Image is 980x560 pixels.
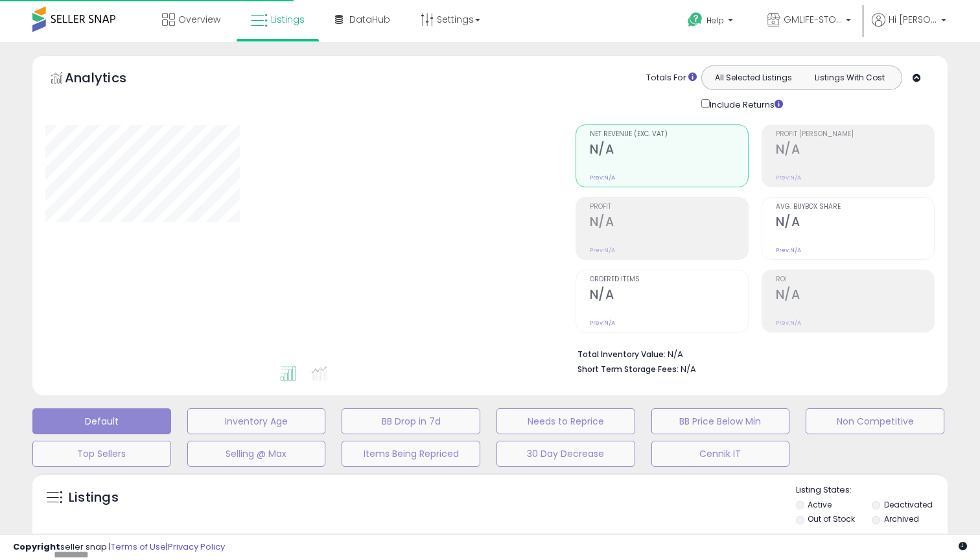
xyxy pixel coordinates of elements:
button: BB Drop in 7d [342,408,480,434]
span: Profit [PERSON_NAME] [776,131,934,138]
h2: N/A [776,215,934,232]
h5: Analytics [65,69,152,90]
span: N/A [681,363,696,375]
a: Help [677,2,746,42]
small: Prev: N/A [590,319,615,327]
h2: N/A [590,287,748,305]
b: Total Inventory Value: [577,349,666,360]
button: Listings With Cost [801,69,898,86]
button: Needs to Reprice [496,408,635,434]
li: N/A [577,345,925,361]
span: Profit [590,204,748,211]
button: Top Sellers [32,441,171,467]
button: All Selected Listings [705,69,802,86]
i: Get Help [687,12,703,28]
b: Short Term Storage Fees: [577,364,679,375]
strong: Copyright [13,541,60,553]
div: Include Returns [692,97,799,111]
small: Prev: N/A [776,319,801,327]
span: Avg. Buybox Share [776,204,934,211]
div: Totals For [646,72,697,84]
button: Selling @ Max [187,441,326,467]
small: Prev: N/A [776,246,801,254]
small: Prev: N/A [776,174,801,181]
div: seller snap | | [13,541,225,554]
small: Prev: N/A [590,174,615,181]
span: Ordered Items [590,276,748,283]
button: Cennik IT [651,441,790,467]
small: Prev: N/A [590,246,615,254]
span: GMLIFE-STORE FR [784,13,842,26]
span: Help [706,15,724,26]
h2: N/A [590,215,748,232]
button: Default [32,408,171,434]
span: DataHub [349,13,390,26]
button: BB Price Below Min [651,408,790,434]
button: Inventory Age [187,408,326,434]
a: Hi [PERSON_NAME] [872,13,946,42]
button: Non Competitive [806,408,944,434]
span: Listings [271,13,305,26]
span: ROI [776,276,934,283]
h2: N/A [776,287,934,305]
span: Overview [178,13,220,26]
h2: N/A [776,142,934,159]
button: 30 Day Decrease [496,441,635,467]
span: Net Revenue (Exc. VAT) [590,131,748,138]
span: Hi [PERSON_NAME] [889,13,937,26]
button: Items Being Repriced [342,441,480,467]
h2: N/A [590,142,748,159]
